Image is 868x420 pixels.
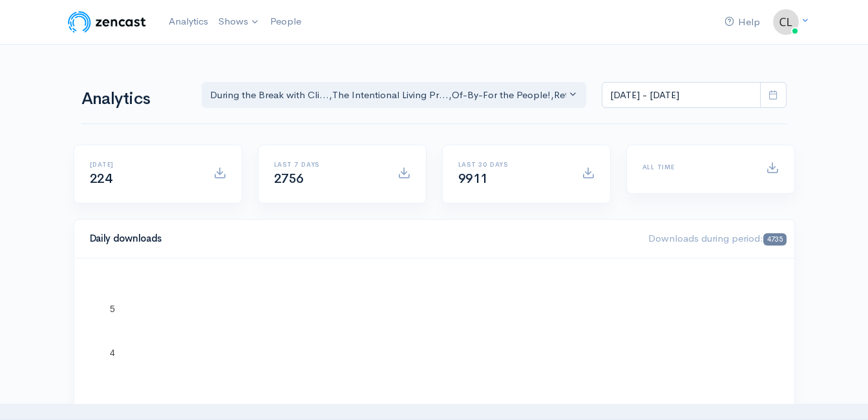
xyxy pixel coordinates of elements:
span: 9911 [458,171,488,187]
a: People [265,8,306,36]
h6: Last 30 days [458,161,566,168]
img: ... [773,9,799,35]
a: Help [719,8,765,36]
span: Downloads during period: [648,232,786,244]
h4: Daily downloads [90,233,633,244]
iframe: gist-messenger-bubble-iframe [824,376,855,407]
div: During the Break with Cli... , The Intentional Living Pr... , Of-By-For the People! , Rethink - R... [210,88,567,103]
a: Analytics [164,8,213,36]
h1: Analytics [81,90,186,109]
button: During the Break with Cli..., The Intentional Living Pr..., Of-By-For the People!, Rethink - Rese... [202,82,587,109]
h6: All time [642,163,750,171]
h6: Last 7 days [274,161,382,168]
input: analytics date range selector [602,82,761,109]
span: 4735 [763,233,786,246]
span: 2756 [274,171,304,187]
h6: [DATE] [90,161,198,168]
span: 224 [90,171,112,187]
text: 4 [110,348,115,358]
text: 5 [110,304,115,314]
a: Shows [213,8,265,36]
img: ZenCast Logo [66,9,148,35]
svg: A chart. [90,274,779,403]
